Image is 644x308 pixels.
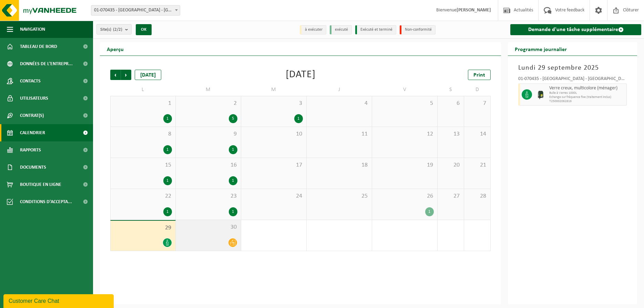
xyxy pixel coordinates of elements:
span: T250002062816 [549,99,625,103]
div: 1 [294,114,303,123]
span: Suivant [121,70,131,80]
div: 5 [229,114,237,123]
li: Non-conformité [400,25,436,34]
td: S [438,83,464,96]
count: (2/2) [113,27,122,32]
span: 26 [376,192,434,200]
span: 20 [441,161,460,169]
span: 12 [376,130,434,138]
span: 29 [114,224,172,232]
span: Echange sur fréquence fixe (traitement inclus) [549,95,625,99]
h3: Lundi 29 septembre 2025 [518,63,627,73]
button: OK [136,24,152,35]
span: Contrat(s) [20,107,44,124]
span: 25 [310,192,368,200]
span: 3 [245,100,303,107]
span: 7 [468,100,487,107]
span: 4 [310,100,368,107]
span: 17 [245,161,303,169]
span: 9 [179,130,237,138]
a: Demande d'une tâche supplémentaire [510,24,641,35]
span: 6 [441,100,460,107]
td: L [110,83,176,96]
span: 18 [310,161,368,169]
h2: Programme journalier [508,42,574,56]
div: 01-070435 - [GEOGRAPHIC_DATA] - [GEOGRAPHIC_DATA] [518,77,627,83]
span: Calendrier [20,124,45,141]
span: 11 [310,130,368,138]
a: Print [468,70,491,80]
span: 22 [114,192,172,200]
span: Bulle à Verres 1000L [549,91,625,95]
span: 2 [179,100,237,107]
span: 10 [245,130,303,138]
span: Print [473,72,485,78]
span: Données de l'entrepr... [20,55,73,72]
td: M [176,83,241,96]
span: Documents [20,159,46,176]
div: [DATE] [286,70,316,80]
span: 16 [179,161,237,169]
li: à exécuter [300,25,326,34]
span: 01-070435 - ISSEP LIÈGE - LIÈGE [91,5,180,16]
div: 1 [229,207,237,216]
td: V [372,83,438,96]
div: 1 [163,114,172,123]
li: exécuté [330,25,352,34]
span: 23 [179,192,237,200]
span: Tableau de bord [20,38,57,55]
li: Exécuté et terminé [355,25,396,34]
span: 28 [468,192,487,200]
strong: [PERSON_NAME] [457,8,491,13]
td: M [241,83,307,96]
h2: Aperçu [100,42,131,56]
div: 1 [425,207,434,216]
span: Contacts [20,72,41,90]
span: 14 [468,130,487,138]
span: 13 [441,130,460,138]
td: J [307,83,372,96]
div: 1 [229,176,237,185]
span: 24 [245,192,303,200]
span: Boutique en ligne [20,176,61,193]
div: 1 [163,207,172,216]
span: Rapports [20,141,41,159]
span: 15 [114,161,172,169]
div: [DATE] [135,70,161,80]
iframe: chat widget [3,293,115,308]
span: 27 [441,192,460,200]
span: 30 [179,223,237,231]
span: 1 [114,100,172,107]
div: 1 [229,145,237,154]
span: Site(s) [100,24,122,35]
span: 19 [376,161,434,169]
div: 1 [163,145,172,154]
span: Utilisateurs [20,90,48,107]
span: 5 [376,100,434,107]
span: Précédent [110,70,121,80]
img: CR-HR-1C-1000-PES-01 [535,89,546,100]
span: Conditions d'accepta... [20,193,72,210]
span: 8 [114,130,172,138]
span: Verre creux, multicolore (ménager) [549,86,625,91]
span: 21 [468,161,487,169]
div: 1 [163,176,172,185]
span: Navigation [20,21,45,38]
span: 01-070435 - ISSEP LIÈGE - LIÈGE [91,6,180,15]
button: Site(s)(2/2) [96,24,132,34]
td: D [464,83,491,96]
